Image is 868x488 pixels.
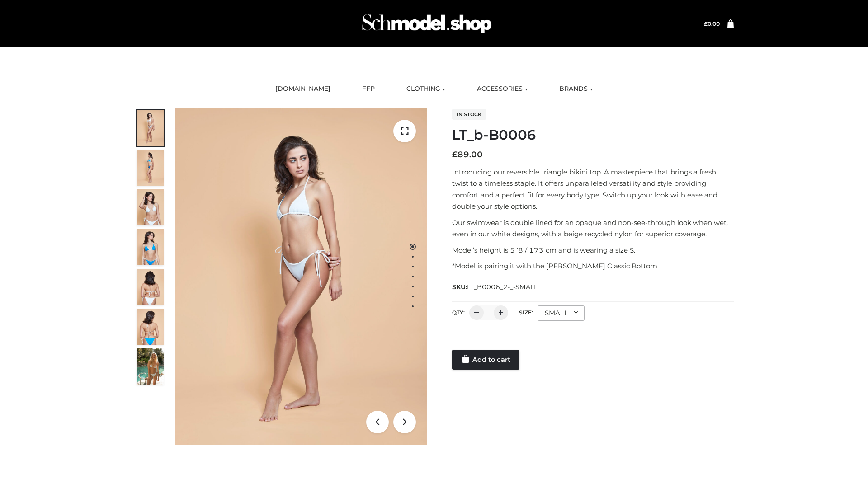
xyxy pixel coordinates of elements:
[452,309,465,316] label: QTY:
[452,150,483,160] bdi: 89.00
[704,20,720,27] bdi: 0.00
[137,150,164,186] img: ArielClassicBikiniTop_CloudNine_AzureSky_OW114ECO_2-scaled.jpg
[137,229,164,265] img: ArielClassicBikiniTop_CloudNine_AzureSky_OW114ECO_4-scaled.jpg
[355,79,382,99] a: FFP
[470,79,534,99] a: ACCESSORIES
[552,79,599,99] a: BRANDS
[452,260,734,272] p: *Model is pairing it with the [PERSON_NAME] Classic Bottom
[137,110,164,146] img: ArielClassicBikiniTop_CloudNine_AzureSky_OW114ECO_1-scaled.jpg
[137,269,164,305] img: ArielClassicBikiniTop_CloudNine_AzureSky_OW114ECO_7-scaled.jpg
[704,20,720,27] a: £0.00
[137,189,164,225] img: ArielClassicBikiniTop_CloudNine_AzureSky_OW114ECO_3-scaled.jpg
[538,305,585,321] div: SMALL
[359,6,495,42] img: Schmodel Admin 964
[452,166,734,212] p: Introducing our reversible triangle bikini top. A masterpiece that brings a fresh twist to a time...
[452,350,519,370] a: Add to cart
[452,150,458,160] span: £
[452,127,734,143] h1: LT_b-B0006
[137,348,164,385] img: Arieltop_CloudNine_AzureSky2.jpg
[452,282,538,292] span: SKU:
[269,79,337,99] a: [DOMAIN_NAME]
[704,20,708,27] span: £
[137,309,164,345] img: ArielClassicBikiniTop_CloudNine_AzureSky_OW114ECO_8-scaled.jpg
[519,309,533,316] label: Size:
[452,109,486,120] span: In stock
[452,244,734,256] p: Model’s height is 5 ‘8 / 173 cm and is wearing a size S.
[452,217,734,240] p: Our swimwear is double lined for an opaque and non-see-through look when wet, even in our white d...
[175,108,427,445] img: ArielClassicBikiniTop_CloudNine_AzureSky_OW114ECO_1
[467,283,538,291] span: LT_B0006_2-_-SMALL
[400,79,452,99] a: CLOTHING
